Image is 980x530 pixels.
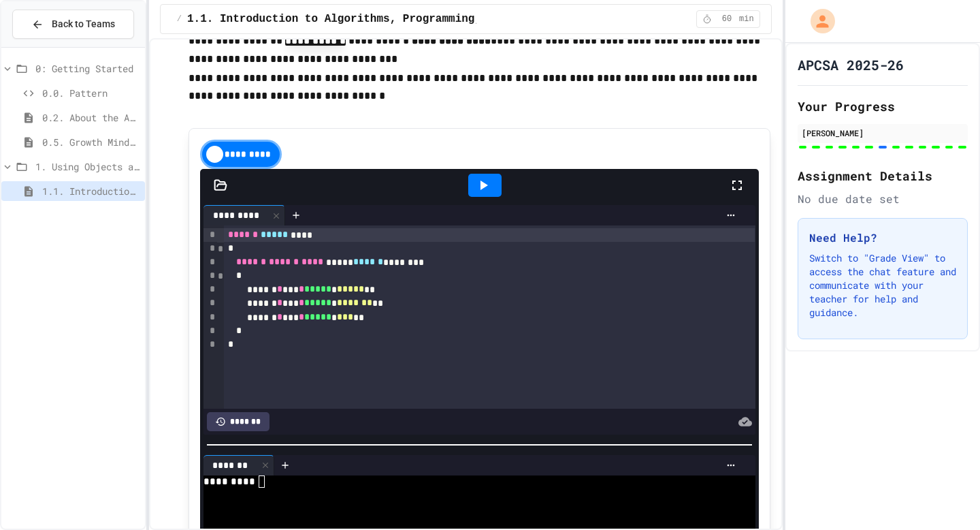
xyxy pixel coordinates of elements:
[42,86,140,100] span: 0.0. Pattern
[798,191,968,207] div: No due date set
[42,184,140,198] span: 1.1. Introduction to Algorithms, Programming, and Compilers
[42,110,140,125] span: 0.2. About the AP CSA Exam
[12,10,134,39] button: Back to Teams
[798,97,968,116] h2: Your Progress
[802,127,964,139] div: [PERSON_NAME]
[35,159,140,174] span: 1. Using Objects and Methods
[798,55,904,74] h1: APCSA 2025-26
[739,14,754,25] span: min
[177,14,182,25] span: /
[809,230,956,246] h3: Need Help?
[796,5,838,37] div: My Account
[187,11,573,27] span: 1.1. Introduction to Algorithms, Programming, and Compilers
[809,251,956,319] p: Switch to "Grade View" to access the chat feature and communicate with your teacher for help and ...
[716,14,738,25] span: 60
[798,166,968,185] h2: Assignment Details
[35,61,140,76] span: 0: Getting Started
[42,135,140,149] span: 0.5. Growth Mindset
[52,17,115,31] span: Back to Teams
